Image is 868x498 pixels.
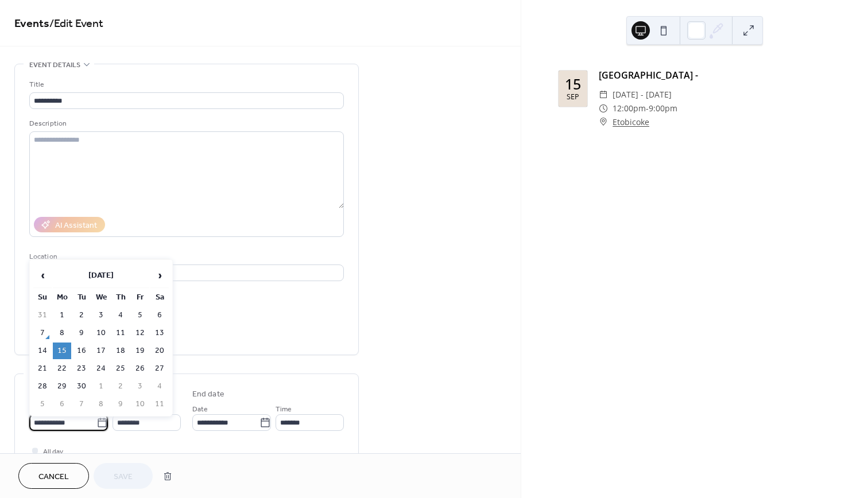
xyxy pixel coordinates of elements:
[92,360,110,377] td: 24
[29,118,342,130] div: Description
[53,343,71,359] td: 15
[92,396,110,413] td: 8
[192,388,224,400] div: End date
[92,289,110,306] th: We
[33,396,52,413] td: 5
[38,471,69,483] span: Cancel
[150,360,169,377] td: 27
[92,325,110,341] td: 10
[111,289,130,306] th: Th
[72,325,91,341] td: 9
[92,378,110,395] td: 1
[33,360,52,377] td: 21
[131,307,149,324] td: 5
[599,68,831,82] div: [GEOGRAPHIC_DATA] -
[53,307,71,324] td: 1
[43,446,63,458] span: All day
[150,378,169,395] td: 4
[649,102,677,115] span: 9:00pm
[72,396,91,413] td: 7
[151,264,168,287] span: ›
[49,13,103,35] span: / Edit Event
[33,307,52,324] td: 31
[111,378,130,395] td: 2
[150,289,169,306] th: Sa
[18,463,89,489] button: Cancel
[33,289,52,306] th: Su
[150,307,169,324] td: 6
[111,360,130,377] td: 25
[599,88,608,102] div: ​
[111,307,130,324] td: 4
[565,77,581,91] div: 15
[111,343,130,359] td: 18
[72,360,91,377] td: 23
[72,307,91,324] td: 2
[131,396,149,413] td: 10
[646,102,649,115] span: -
[72,289,91,306] th: Tu
[33,378,52,395] td: 28
[29,79,342,91] div: Title
[53,396,71,413] td: 6
[33,325,52,341] td: 7
[72,378,91,395] td: 30
[92,343,110,359] td: 17
[131,360,149,377] td: 26
[613,115,649,129] a: Etobicoke
[276,403,292,415] span: Time
[613,102,646,115] span: 12:00pm
[92,307,110,324] td: 3
[53,378,71,395] td: 29
[111,325,130,341] td: 11
[613,88,672,102] span: [DATE] - [DATE]
[34,264,51,287] span: ‹
[131,378,149,395] td: 3
[131,289,149,306] th: Fr
[567,94,579,101] div: Sep
[131,343,149,359] td: 19
[53,289,71,306] th: Mo
[29,251,342,263] div: Location
[72,343,91,359] td: 16
[33,343,52,359] td: 14
[599,102,608,115] div: ​
[192,403,208,415] span: Date
[150,343,169,359] td: 20
[14,13,49,35] a: Events
[599,115,608,129] div: ​
[150,325,169,341] td: 13
[53,360,71,377] td: 22
[29,59,80,71] span: Event details
[53,325,71,341] td: 8
[131,325,149,341] td: 12
[111,396,130,413] td: 9
[150,396,169,413] td: 11
[53,263,149,288] th: [DATE]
